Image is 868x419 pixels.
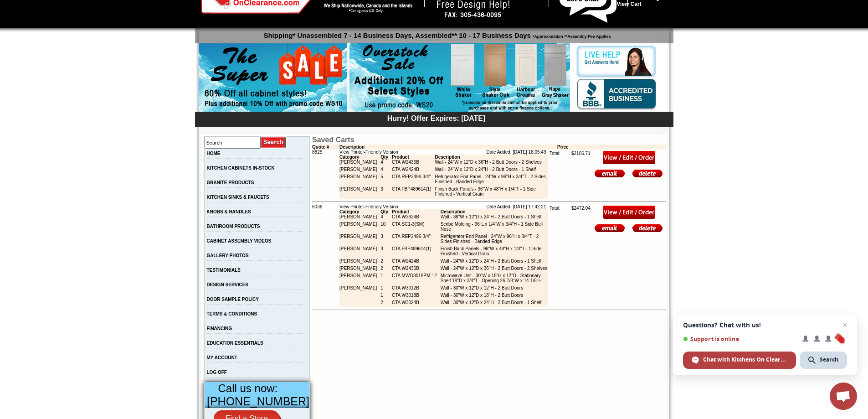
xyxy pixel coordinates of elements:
[339,234,377,239] a: [PERSON_NAME]
[339,155,359,160] b: Category
[339,285,377,290] a: [PERSON_NAME]
[441,259,541,264] span: Wall - 24"W x 12"D x 24"H - 2 Butt Doors - 1 Shelf
[392,209,409,214] b: Product
[312,204,322,209] span: 6036
[312,145,329,150] span: Quote #
[683,352,796,369] span: Chat with Kitchens On Clearance
[339,259,377,264] a: [PERSON_NAME]
[550,151,565,156] span: Total:
[630,224,666,232] img: Delete
[207,238,272,243] a: CABINET ASSEMBLY VIDEOS
[207,224,260,229] a: BATHROOM PRODUCTS
[207,395,309,408] span: [PHONE_NUMBER]
[392,167,419,172] span: CTA W2424B
[335,145,365,150] span: Description
[207,268,241,273] a: TESTIMONIALS
[703,356,787,364] span: Chat with Kitchens On Clearance
[683,321,847,329] span: Questions? Chat with us!
[820,356,838,364] span: Search
[441,293,523,298] span: Wall - 30"W x 12"D x 18"H - 2 Butt Doors
[392,234,431,239] span: CTA REP2496-3/4"
[218,382,278,394] span: Call us now:
[441,300,541,305] span: Wall - 30"W x 12"D x 24"H - 2 Butt Doors - 1 Shelf
[339,246,377,251] a: [PERSON_NAME]
[435,167,536,172] span: Wall - 24"W x 12"D x 24"H - 2 Butt Doors - 1 Shelf
[207,282,249,287] a: DESIGN SERVICES
[312,136,666,144] td: Saved Carts
[380,285,383,290] span: 1
[392,186,431,191] span: CTA FBP489614(1)
[207,326,232,331] a: FINANCING
[380,209,388,214] b: Qty
[435,155,460,160] b: Description
[441,266,547,271] span: Wall - 24"W x 12"D x 36"H - 2 Butt Doors - 2 Shelves
[380,259,383,264] span: 2
[207,341,263,346] a: EDUCATION ESSENTIALS
[339,160,377,165] a: [PERSON_NAME]
[486,204,546,209] span: Date Added: [DATE] 17:42:21
[380,293,383,298] span: 1
[592,224,628,232] img: Email Quote
[601,204,656,219] img: Edit
[392,273,437,278] span: CTA MWO3018PM-12
[800,352,847,369] span: Search
[207,370,227,375] a: LOG OFF
[207,355,237,360] a: MY ACCOUNT
[207,253,249,258] a: GALLERY PHOTOS
[550,206,565,211] span: Total:
[380,273,383,278] span: 1
[339,150,398,155] a: View Printer-Friendly Version
[339,214,377,219] a: [PERSON_NAME]
[531,32,611,39] span: *Approximation **Assembly Fee Applies
[380,160,383,165] span: 4
[339,186,377,191] a: [PERSON_NAME]
[830,383,857,410] a: Open chat
[207,151,221,156] a: HOME
[339,174,377,179] a: [PERSON_NAME]
[601,150,656,165] img: Edit
[486,150,546,155] span: Date Added: [DATE] 18:05:49
[683,336,796,342] span: Support is online
[380,234,383,239] span: 3
[630,170,666,177] img: Delete
[380,246,383,251] span: 3
[339,266,377,271] a: [PERSON_NAME]
[441,222,543,232] span: Scribe Molding - 96"L x 1/4"W x 3/4"H - 1 Side Bull Nose
[392,155,409,160] b: Product
[339,273,377,278] a: [PERSON_NAME]
[200,113,673,123] div: Hurry! Offer Expires: [DATE]
[380,186,383,191] span: 3
[392,266,419,271] span: CTA W2436B
[392,300,419,305] span: CTA W3024B
[567,151,591,156] span: $2106.71
[380,155,388,160] b: Qty
[392,160,419,165] span: CTA W2436B
[392,246,431,251] span: CTA FBP489614(1)
[392,285,419,290] span: CTA W3012B
[616,1,641,7] a: View Cart
[339,204,398,209] a: View Printer-Friendly Version
[435,186,536,197] span: Finish Back Panels - 96"W x 48"H x 1/4"T - 1 Side Finished - Vertical Grain
[441,214,541,219] span: Wall - 36"W x 12"D x 24"H - 2 Butt Doors - 1 Shelf
[392,174,431,179] span: CTA REP2496-3/4"
[207,180,254,185] a: GRANITE PRODUCTS
[207,297,259,302] a: DOOR SAMPLE POLICY
[207,195,269,200] a: KITCHEN SINKS & FAUCETS
[380,300,383,305] span: 2
[380,214,383,219] span: 4
[380,167,383,172] span: 4
[261,136,287,149] input: Submit
[207,209,251,214] a: KNOBS & HANDLES
[548,145,568,150] span: Price
[441,246,542,256] span: Finish Back Panels - 96"W x 48"H x 1/4"T - 1 Side Finished - Vertical Grain
[380,266,383,271] span: 2
[435,160,542,165] span: Wall - 24"W x 12"D x 36"H - 2 Butt Doors - 2 Shelves
[435,174,546,184] span: Refrigerator End Panel - 24"W x 96"H x 3/4"T - 2 Sides Finished - Banded Edge
[339,167,377,172] a: [PERSON_NAME]
[441,234,539,244] span: Refrigerator End Panel - 24"W x 96"H x 3/4"T - 2 Sides Finished - Banded Edge
[380,222,385,227] span: 10
[339,209,359,214] b: Category
[207,166,275,171] a: KITCHEN CABINETS IN-STOCK
[200,27,673,39] p: Shipping* Unassembled 7 - 14 Business Days, Assembled** 10 - 17 Business Days
[392,222,425,227] span: CTA SC1-3(SM)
